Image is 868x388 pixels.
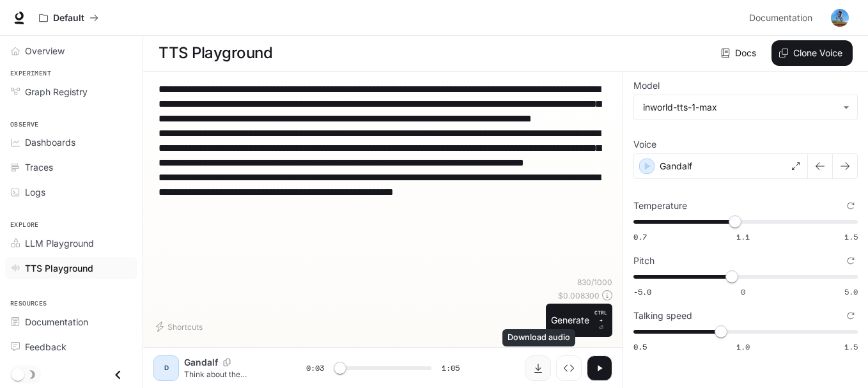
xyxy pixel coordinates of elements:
button: Reset to default [844,254,858,268]
span: 1.0 [736,341,750,352]
a: Traces [5,156,137,178]
span: 0.7 [633,231,647,242]
span: 1.1 [736,231,750,242]
button: Reset to default [844,309,858,323]
button: Clone Voice [771,40,853,66]
div: inworld-tts-1-max [643,101,837,114]
span: Documentation [749,10,812,26]
p: ⏎ [594,309,607,332]
button: Inspect [556,355,582,381]
button: Shortcuts [153,316,208,337]
span: LLM Playground [25,237,94,250]
button: Download audio [525,355,551,381]
p: Voice [633,140,656,149]
span: -5.0 [633,286,651,297]
a: Logs [5,181,137,203]
span: Dark mode toggle [12,367,24,381]
p: Default [53,13,84,24]
p: Gandalf [184,356,218,369]
h1: TTS Playground [159,40,272,66]
span: 5.0 [844,286,858,297]
a: Feedback [5,336,137,358]
span: 0 [741,286,745,297]
a: Graph Registry [5,81,137,103]
span: Overview [25,44,65,58]
a: TTS Playground [5,257,137,279]
button: Copy Voice ID [218,359,236,366]
span: Logs [25,185,45,199]
p: Model [633,81,660,90]
span: 1.5 [844,231,858,242]
a: Documentation [5,311,137,333]
div: inworld-tts-1-max [634,95,857,120]
p: Temperature [633,201,687,210]
span: Feedback [25,340,66,353]
span: Documentation [25,315,88,329]
span: 1.5 [844,341,858,352]
a: Docs [718,40,761,66]
div: Download audio [502,329,575,346]
span: Traces [25,160,53,174]
span: TTS Playground [25,261,93,275]
span: Graph Registry [25,85,88,98]
p: CTRL + [594,309,607,324]
img: User avatar [831,9,849,27]
p: Think about the challenges that appear in your life. A project that doesn’t turn out as expected,... [184,369,275,380]
p: Talking speed [633,311,692,320]
a: Overview [5,40,137,62]
p: Pitch [633,256,655,265]
a: LLM Playground [5,232,137,254]
button: User avatar [827,5,853,31]
button: Reset to default [844,199,858,213]
a: Documentation [744,5,822,31]
button: Close drawer [104,362,132,388]
span: 0:03 [306,362,324,375]
span: 0.5 [633,341,647,352]
span: 1:05 [442,362,460,375]
button: All workspaces [33,5,104,31]
button: GenerateCTRL +⏎ [546,304,612,337]
a: Dashboards [5,131,137,153]
span: Dashboards [25,136,75,149]
p: Gandalf [660,160,692,173]
div: D [156,358,176,378]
